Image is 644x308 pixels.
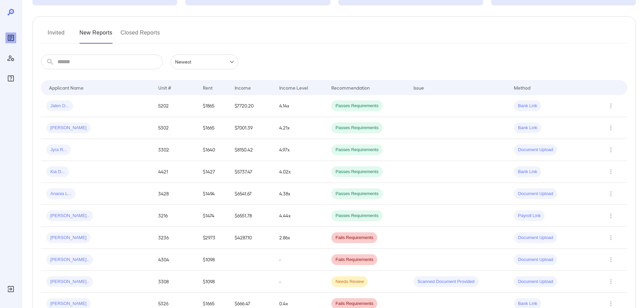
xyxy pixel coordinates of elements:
td: $1427 [197,161,229,183]
span: Bank Link [514,301,541,307]
span: Fails Requirements [331,257,377,263]
div: Newest [171,54,238,69]
div: Log Out [5,284,16,294]
div: FAQ [5,73,16,84]
span: Fails Requirements [331,235,377,241]
td: 4304 [153,249,197,271]
td: 4.21x [274,117,326,139]
span: Kia D... [46,169,69,175]
td: 3302 [153,139,197,161]
button: Row Actions [605,276,616,287]
span: [PERSON_NAME] [46,301,91,307]
td: 2.86x [274,227,326,249]
td: $1098 [197,249,229,271]
td: $8150.42 [229,139,274,161]
td: $1098 [197,271,229,293]
td: 4.02x [274,161,326,183]
td: $6551.78 [229,205,274,227]
div: Method [514,84,530,92]
td: 4421 [153,161,197,183]
span: Payroll Link [514,213,545,219]
span: Document Upload [514,147,557,153]
button: Invited [41,27,71,44]
span: Anania L... [46,191,75,197]
div: Income [235,84,251,92]
button: Row Actions [605,210,616,221]
button: Row Actions [605,232,616,243]
td: 5202 [153,95,197,117]
button: Row Actions [605,166,616,177]
td: $4287.10 [229,227,274,249]
span: Scanned Document Provided [413,279,479,285]
span: Document Upload [514,279,557,285]
span: Bank Link [514,125,541,131]
td: $6541.67 [229,183,274,205]
button: Closed Reports [121,27,160,44]
span: Bank Link [514,103,541,109]
td: $1474 [197,205,229,227]
button: Row Actions [605,122,616,133]
td: 3308 [153,271,197,293]
button: Row Actions [605,144,616,155]
div: Issue [413,84,424,92]
td: $5737.47 [229,161,274,183]
td: $1665 [197,117,229,139]
td: - [274,249,326,271]
td: $1865 [197,95,229,117]
div: Manage Users [5,53,16,64]
span: Needs Review [331,279,368,285]
span: Passes Requirements [331,125,382,131]
span: Bank Link [514,169,541,175]
td: 3428 [153,183,197,205]
span: [PERSON_NAME].. [46,279,93,285]
td: - [274,271,326,293]
span: [PERSON_NAME].. [46,213,93,219]
span: Passes Requirements [331,213,382,219]
span: [PERSON_NAME].. [46,257,93,263]
span: Document Upload [514,257,557,263]
td: 3216 [153,205,197,227]
td: $7001.39 [229,117,274,139]
span: Passes Requirements [331,147,382,153]
span: Passes Requirements [331,103,382,109]
button: Row Actions [605,254,616,265]
td: $2973 [197,227,229,249]
span: [PERSON_NAME] [46,125,91,131]
td: 4.38x [274,183,326,205]
div: Recommendation [331,84,370,92]
button: Row Actions [605,188,616,199]
button: New Reports [79,27,113,44]
div: Reports [5,32,16,43]
td: $7720.20 [229,95,274,117]
span: Jalen D... [46,103,73,109]
td: 4.14x [274,95,326,117]
span: Document Upload [514,235,557,241]
div: Applicant Name [49,84,84,92]
td: $1640 [197,139,229,161]
td: $1494 [197,183,229,205]
span: Fails Requirements [331,301,377,307]
td: 4.97x [274,139,326,161]
span: Passes Requirements [331,169,382,175]
span: Document Upload [514,191,557,197]
td: 3236 [153,227,197,249]
td: 5302 [153,117,197,139]
button: Row Actions [605,100,616,111]
span: Jyra R... [46,147,71,153]
div: Rent [203,84,214,92]
div: Unit # [158,84,171,92]
div: Income Level [279,84,308,92]
span: Passes Requirements [331,191,382,197]
td: 4.44x [274,205,326,227]
span: [PERSON_NAME] [46,235,91,241]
